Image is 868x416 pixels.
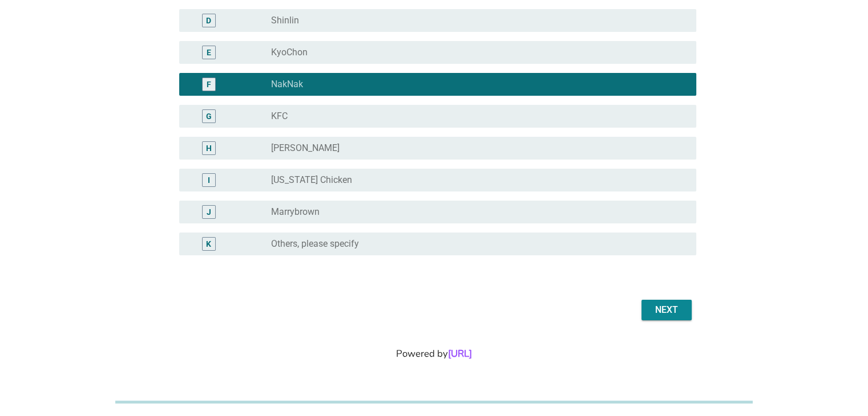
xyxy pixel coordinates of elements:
div: Next [651,303,683,317]
label: Marrybrown [271,206,320,218]
label: KFC [271,111,288,122]
label: NakNak [271,79,303,90]
div: D [206,14,211,26]
label: Others, please specify [271,238,359,250]
button: Next [641,300,692,320]
div: H [206,142,212,154]
label: KyoChon [271,47,308,58]
label: [US_STATE] Chicken [271,174,352,186]
div: G [206,110,212,122]
div: F [207,78,211,90]
a: [URL] [448,347,472,360]
div: J [207,206,211,218]
div: Powered by [14,346,854,361]
label: Shinlin [271,15,299,26]
div: I [208,174,210,186]
label: [PERSON_NAME] [271,142,340,154]
div: K [206,238,211,250]
div: E [207,46,211,58]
